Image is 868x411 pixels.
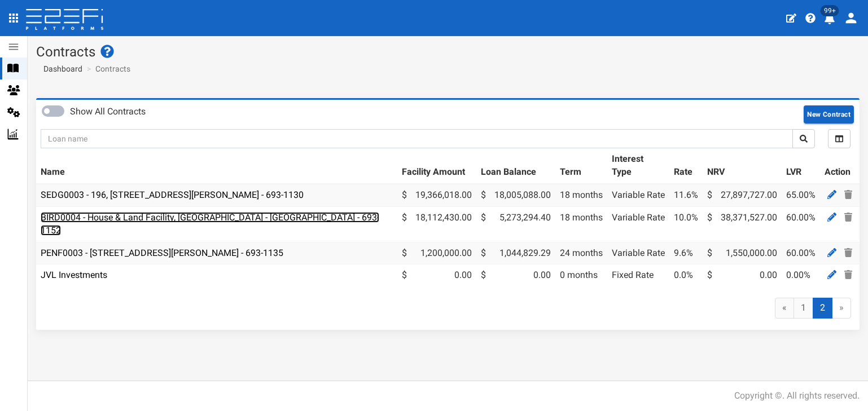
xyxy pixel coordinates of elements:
td: Variable Rate [607,206,669,242]
a: Delete Contract [841,188,855,202]
a: Delete Contract [841,210,855,224]
td: 0 months [555,264,607,286]
td: 0.00 [703,264,782,286]
th: Loan Balance [476,148,555,184]
div: Copyright ©. All rights reserved. [734,390,860,403]
th: Facility Amount [397,148,476,184]
td: 1,200,000.00 [397,242,476,264]
a: Delete Contract [841,246,855,260]
span: 2 [813,298,832,319]
h1: Contracts [36,45,860,59]
a: PENF0003 - [STREET_ADDRESS][PERSON_NAME] - 693-1135 [41,248,283,258]
td: 60.00% [782,206,820,242]
td: 65.00% [782,184,820,206]
th: Interest Type [607,148,669,184]
a: « [775,298,794,319]
td: 11.6% [669,184,703,206]
td: 18,005,088.00 [476,184,555,206]
a: 1 [794,298,813,319]
a: Dashboard [39,63,82,74]
td: 18 months [555,206,607,242]
a: Delete Contract [841,268,855,282]
span: » [832,298,851,319]
td: 24 months [555,242,607,264]
li: Contracts [84,63,130,74]
td: 0.00% [782,264,820,286]
td: 0.00 [476,264,555,286]
td: 18 months [555,184,607,206]
td: 0.0% [669,264,703,286]
a: SEDG0003 - 196, [STREET_ADDRESS][PERSON_NAME] - 693-1130 [41,189,304,200]
a: BIRD0004 - House & Land Facility, [GEOGRAPHIC_DATA] - [GEOGRAPHIC_DATA] - 693-1152 [41,212,379,236]
td: 9.6% [669,242,703,264]
button: New Contract [804,105,854,123]
span: Dashboard [39,64,82,73]
td: 18,112,430.00 [397,206,476,242]
td: 5,273,294.40 [476,206,555,242]
td: Variable Rate [607,184,669,206]
td: 1,550,000.00 [703,242,782,264]
td: 19,366,018.00 [397,184,476,206]
td: 10.0% [669,206,703,242]
th: Name [36,148,397,184]
td: 38,371,527.00 [703,206,782,242]
input: Loan name [41,129,793,148]
th: Action [820,148,860,184]
label: Show All Contracts [70,105,146,118]
td: Fixed Rate [607,264,669,286]
th: LVR [782,148,820,184]
td: Variable Rate [607,242,669,264]
th: Term [555,148,607,184]
td: 1,044,829.29 [476,242,555,264]
a: JVL Investments [41,269,107,280]
td: 60.00% [782,242,820,264]
td: 27,897,727.00 [703,184,782,206]
th: Rate [669,148,703,184]
th: NRV [703,148,782,184]
td: 0.00 [397,264,476,286]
